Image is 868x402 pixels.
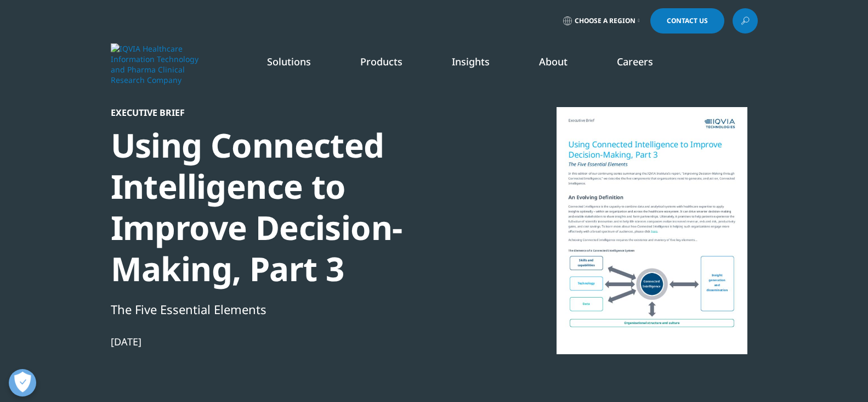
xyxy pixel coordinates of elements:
a: About [539,55,568,68]
button: Open Preferences [9,369,36,397]
a: Solutions [267,55,311,68]
a: Insights [452,55,490,68]
div: Executive Brief [111,107,487,118]
div: [DATE] [111,335,487,348]
span: Choose a Region [575,16,636,25]
div: The Five Essential Elements [111,300,487,319]
nav: Primary [203,38,758,90]
div: Using Connected Intelligence to Improve Decision-Making, Part 3 [111,125,487,289]
img: IQVIA Healthcare Information Technology and Pharma Clinical Research Company [111,43,198,85]
a: Careers [617,55,653,68]
a: Products [360,55,402,68]
span: Contact Us [667,18,708,24]
a: Contact Us [650,8,724,33]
